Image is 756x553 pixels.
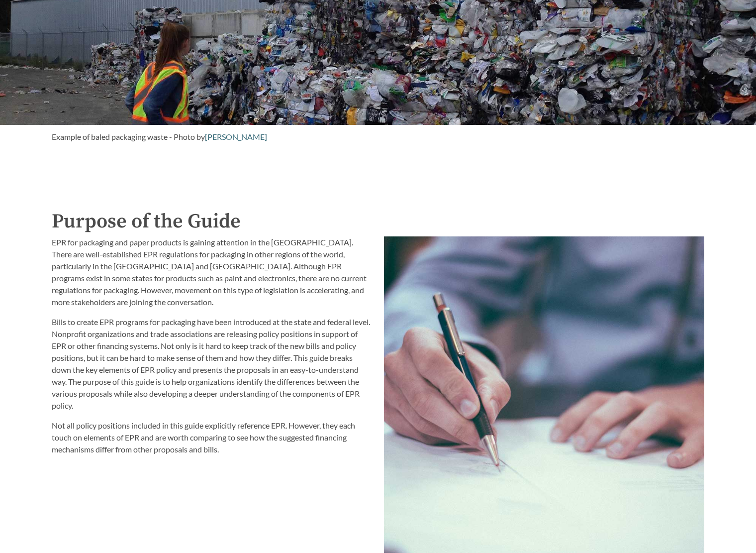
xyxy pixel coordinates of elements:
span: Example of baled packaging waste - Photo by [52,132,205,141]
p: Not all policy positions included in this guide explicitly reference EPR. However, they each touc... [52,420,372,455]
p: EPR for packaging and paper products is gaining attention in the [GEOGRAPHIC_DATA]. There are wel... [52,236,372,308]
a: [PERSON_NAME] [205,132,267,141]
h2: Purpose of the Guide [52,207,704,236]
p: Bills to create EPR programs for packaging have been introduced at the state and federal level. N... [52,316,372,412]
